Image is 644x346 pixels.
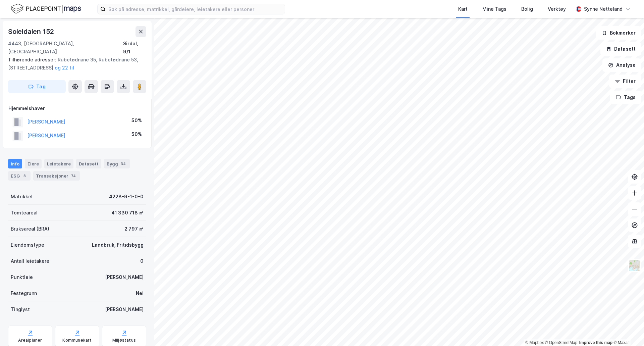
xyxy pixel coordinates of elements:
[8,56,141,72] div: Rubetødnane 35, Rubetødnane 53, [STREET_ADDRESS]
[610,314,644,346] iframe: Chat Widget
[584,5,623,13] div: Synne Netteland
[111,209,144,217] div: 41 330 718 ㎡
[609,75,641,88] button: Filter
[44,159,73,168] div: Leietakere
[124,225,144,233] div: 2 797 ㎡
[548,5,566,13] div: Verktøy
[18,338,42,343] div: Arealplaner
[11,241,44,249] div: Eiendomstype
[545,340,578,345] a: OpenStreetMap
[70,172,77,179] div: 74
[596,26,641,40] button: Bokmerker
[76,159,101,168] div: Datasett
[521,5,533,13] div: Bolig
[104,159,130,168] div: Bygg
[105,273,144,281] div: [PERSON_NAME]
[105,305,144,313] div: [PERSON_NAME]
[458,5,468,13] div: Kart
[112,338,136,343] div: Miljøstatus
[482,5,506,13] div: Mine Tags
[11,289,37,297] div: Festegrunn
[8,80,66,93] button: Tag
[11,3,81,15] img: logo.f888ab2527a4732fd821a326f86c7f29.svg
[21,172,28,179] div: 8
[8,40,123,56] div: 4443, [GEOGRAPHIC_DATA], [GEOGRAPHIC_DATA]
[8,159,22,168] div: Info
[11,257,49,265] div: Antall leietakere
[628,259,641,272] img: Z
[62,338,92,343] div: Kommunekart
[33,171,80,181] div: Transaksjoner
[131,130,142,138] div: 50%
[579,340,612,345] a: Improve this map
[600,42,641,56] button: Datasett
[92,241,144,249] div: Landbruk, Fritidsbygg
[140,257,144,265] div: 0
[106,4,285,14] input: Søk på adresse, matrikkel, gårdeiere, leietakere eller personer
[610,91,641,104] button: Tags
[11,225,49,233] div: Bruksareal (BRA)
[136,289,144,297] div: Nei
[8,171,31,181] div: ESG
[8,104,146,112] div: Hjemmelshaver
[109,193,144,201] div: 4228-9-1-0-0
[11,305,30,313] div: Tinglyst
[11,273,33,281] div: Punktleie
[11,193,33,201] div: Matrikkel
[525,340,544,345] a: Mapbox
[602,58,641,72] button: Analyse
[119,160,127,167] div: 34
[131,116,142,125] div: 50%
[123,40,146,56] div: Sirdal, 9/1
[8,57,58,62] span: Tilhørende adresser:
[8,26,55,37] div: Soleidalen 152
[25,159,42,168] div: Eiere
[11,209,38,217] div: Tomteareal
[610,314,644,346] div: Kontrollprogram for chat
